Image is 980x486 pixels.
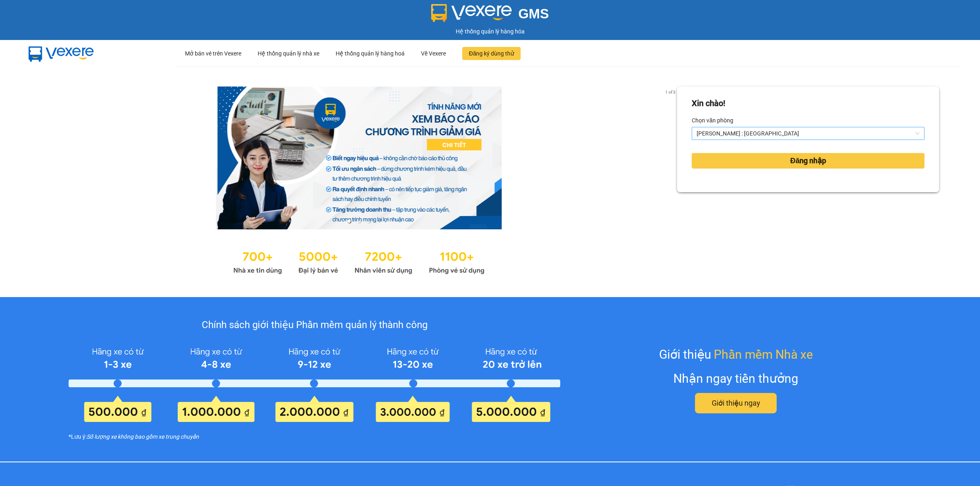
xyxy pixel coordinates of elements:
button: next slide / item [666,87,677,229]
label: Chọn văn phòng [692,114,733,127]
div: Về Vexere [421,40,446,67]
span: Giới thiệu ngay [712,397,760,409]
img: mbUUG5Q.png [20,40,102,67]
button: Giới thiệu ngay [695,393,777,413]
a: GMS [431,12,549,19]
li: slide item 3 [367,220,370,223]
li: slide item 2 [357,220,361,223]
div: Hệ thống quản lý hàng hóa [2,27,978,36]
div: *Lưu ý: [69,432,560,441]
i: Số lượng xe không bao gồm xe trung chuyển [87,432,199,441]
div: Xin chào! [692,97,725,110]
img: policy-intruduce-detail.png [69,343,560,422]
span: Đăng ký dùng thử [469,49,514,58]
button: Đăng nhập [692,153,924,169]
img: logo 2 [431,4,512,22]
span: Phần mềm Nhà xe [714,345,813,364]
p: 1 of 3 [663,87,677,97]
li: slide item 1 [347,220,351,223]
div: Chính sách giới thiệu Phần mềm quản lý thành công [69,317,560,333]
div: Hệ thống quản lý hàng hoá [336,40,405,67]
img: Statistics.png [233,246,485,277]
div: Mở bán vé trên Vexere [185,40,241,67]
span: Đăng nhập [790,155,826,166]
div: Hệ thống quản lý nhà xe [258,40,319,67]
div: Nhận ngay tiền thưởng [673,369,798,388]
span: GMS [518,6,549,21]
button: previous slide / item [41,87,52,229]
button: Đăng ký dùng thử [462,47,521,60]
div: Giới thiệu [659,345,813,364]
span: Hồ Chí Minh : Kho Quận 12 [697,127,920,140]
